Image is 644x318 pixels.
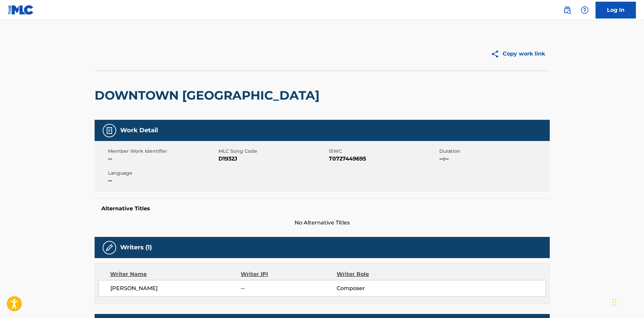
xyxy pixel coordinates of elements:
span: --:-- [439,155,548,163]
div: Help [578,3,591,17]
span: MLC Song Code [218,148,327,155]
span: T0727449695 [329,155,438,163]
span: Member Work Identifier [108,148,217,155]
div: Writer IPI [241,270,337,278]
span: Duration [439,148,548,155]
a: Public Search [561,3,574,17]
div: Drag [612,292,616,313]
a: Log In [596,2,636,19]
span: [PERSON_NAME] [110,284,241,292]
span: Composer [337,284,424,292]
img: search [563,6,571,14]
div: Writer Name [110,270,241,278]
button: Copy work link [486,45,550,62]
h5: Alternative Titles [101,205,543,212]
span: -- [108,177,217,185]
span: ISWC [329,148,438,155]
h5: Work Detail [120,127,158,134]
iframe: Chat Widget [610,286,644,318]
span: Language [108,170,217,177]
h2: DOWNTOWN [GEOGRAPHIC_DATA] [95,88,323,103]
div: Writer Role [337,270,424,278]
img: Writers [105,244,113,252]
img: help [581,6,589,14]
span: No Alternative Titles [95,219,550,227]
span: D1932J [218,155,327,163]
img: MLC Logo [8,5,34,15]
img: Work Detail [105,127,113,135]
h5: Writers (1) [120,244,152,251]
img: Copy work link [491,50,503,58]
span: -- [241,284,336,292]
span: -- [108,155,217,163]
